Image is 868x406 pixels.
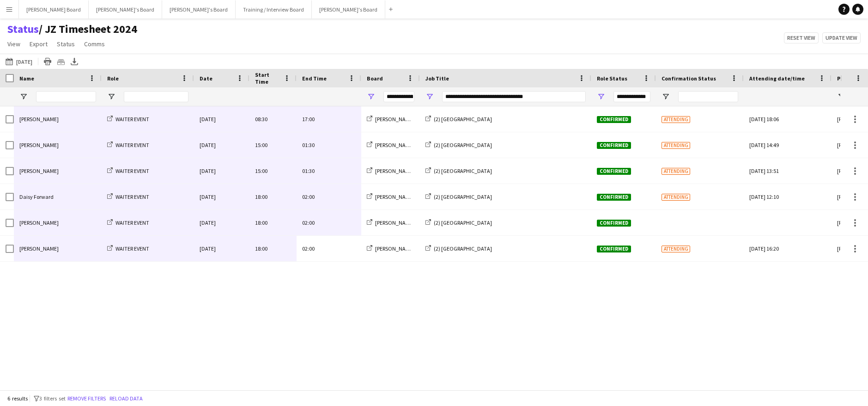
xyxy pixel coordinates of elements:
[194,132,249,158] div: [DATE]
[375,245,433,252] span: [PERSON_NAME]'s Board
[249,158,297,184] div: 15:00
[662,142,690,149] span: Attending
[367,245,433,252] a: [PERSON_NAME]'s Board
[19,219,59,226] span: [PERSON_NAME]
[124,91,188,102] input: Role Filter Input
[822,32,861,43] button: Update view
[297,158,361,184] div: 01:30
[749,106,826,132] div: [DATE] 18:06
[367,193,433,200] a: [PERSON_NAME]'s Board
[425,219,492,226] a: (2) [GEOGRAPHIC_DATA]
[53,38,79,50] a: Status
[115,141,149,148] span: WAITER EVENT
[7,22,39,36] a: Status
[194,158,249,184] div: [DATE]
[749,184,826,209] div: [DATE] 12:10
[297,184,361,209] div: 02:00
[194,184,249,209] div: [DATE]
[4,56,34,67] button: [DATE]
[255,71,280,85] span: Start Time
[434,193,492,200] span: (2) [GEOGRAPHIC_DATA]
[19,116,59,123] span: [PERSON_NAME]
[837,92,845,101] button: Open Filter Menu
[19,92,28,101] button: Open Filter Menu
[597,168,631,175] span: Confirmed
[434,141,492,148] span: (2) [GEOGRAPHIC_DATA]
[107,219,149,226] a: WAITER EVENT
[66,394,108,404] button: Remove filters
[107,116,149,123] a: WAITER EVENT
[425,92,434,101] button: Open Filter Menu
[26,38,51,50] a: Export
[434,167,492,174] span: (2) [GEOGRAPHIC_DATA]
[19,167,59,174] span: [PERSON_NAME]
[425,116,492,123] a: (2) [GEOGRAPHIC_DATA]
[115,116,149,123] span: WAITER EVENT
[194,210,249,235] div: [DATE]
[19,141,59,148] span: [PERSON_NAME]
[678,91,738,102] input: Confirmation Status Filter Input
[297,132,361,158] div: 01:30
[434,219,492,226] span: (2) [GEOGRAPHIC_DATA]
[115,167,149,174] span: WAITER EVENT
[662,116,690,123] span: Attending
[200,75,212,82] span: Date
[597,92,605,101] button: Open Filter Menu
[55,56,67,67] app-action-btn: Crew files as ZIP
[42,56,53,67] app-action-btn: Print
[367,167,433,174] a: [PERSON_NAME]'s Board
[375,141,433,148] span: [PERSON_NAME]'s Board
[749,132,826,158] div: [DATE] 14:49
[115,193,149,200] span: WAITER EVENT
[19,193,54,200] span: Daisy Forward
[367,141,433,148] a: [PERSON_NAME]'s Board
[375,219,433,226] span: [PERSON_NAME]'s Board
[194,106,249,132] div: [DATE]
[84,40,105,48] span: Comms
[39,22,137,36] span: JZ Timesheet 2024
[4,38,24,50] a: View
[367,116,433,123] a: [PERSON_NAME]'s Board
[749,158,826,184] div: [DATE] 13:51
[236,0,312,18] button: Training / Interview Board
[425,75,449,82] span: Job Title
[297,210,361,235] div: 02:00
[249,184,297,209] div: 18:00
[597,246,631,252] span: Confirmed
[425,193,492,200] a: (2) [GEOGRAPHIC_DATA]
[662,168,690,175] span: Attending
[425,167,492,174] a: (2) [GEOGRAPHIC_DATA]
[39,395,66,402] span: 3 filters set
[107,141,149,148] a: WAITER EVENT
[107,75,119,82] span: Role
[107,245,149,252] a: WAITER EVENT
[89,0,162,18] button: [PERSON_NAME]'s Board
[30,40,48,48] span: Export
[19,245,59,252] span: [PERSON_NAME]
[434,245,492,252] span: (2) [GEOGRAPHIC_DATA]
[662,92,670,101] button: Open Filter Menu
[597,75,627,82] span: Role Status
[249,210,297,235] div: 18:00
[57,40,75,48] span: Status
[597,220,631,227] span: Confirmed
[367,92,375,101] button: Open Filter Menu
[434,116,492,123] span: (2) [GEOGRAPHIC_DATA]
[36,91,96,102] input: Name Filter Input
[297,236,361,261] div: 02:00
[107,92,115,101] button: Open Filter Menu
[375,193,433,200] span: [PERSON_NAME]'s Board
[249,236,297,261] div: 18:00
[375,167,433,174] span: [PERSON_NAME]'s Board
[19,75,34,82] span: Name
[249,132,297,158] div: 15:00
[367,75,383,82] span: Board
[662,194,690,201] span: Attending
[69,56,80,67] app-action-btn: Export XLSX
[7,40,20,48] span: View
[425,245,492,252] a: (2) [GEOGRAPHIC_DATA]
[302,75,327,82] span: End Time
[367,219,433,226] a: [PERSON_NAME]'s Board
[597,194,631,201] span: Confirmed
[162,0,236,18] button: [PERSON_NAME]'s Board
